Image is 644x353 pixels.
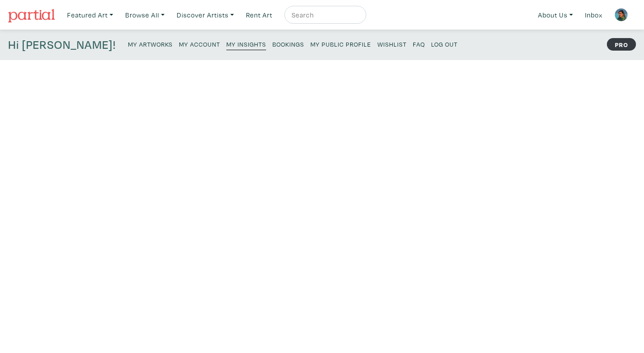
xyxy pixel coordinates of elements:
small: My Public Profile [310,40,371,48]
a: Log Out [431,38,458,50]
a: My Insights [226,38,266,50]
img: phpThumb.php [614,8,628,22]
a: Featured Art [63,6,117,24]
a: Discover Artists [173,6,238,24]
a: About Us [534,6,577,24]
a: Inbox [581,6,606,24]
a: My Artworks [128,38,173,50]
a: Wishlist [377,38,407,50]
small: FAQ [413,40,425,48]
small: My Account [179,40,220,48]
a: Bookings [272,38,304,50]
a: Rent Art [242,6,276,24]
a: FAQ [413,38,425,50]
strong: PRO [607,38,636,51]
small: Log Out [431,40,458,48]
small: My Insights [226,40,266,48]
input: Search [291,9,358,21]
a: My Public Profile [310,38,371,50]
small: My Artworks [128,40,173,48]
a: My Account [179,38,220,50]
a: Browse All [121,6,169,24]
small: Wishlist [377,40,407,48]
small: Bookings [272,40,304,48]
h4: Hi [PERSON_NAME]! [8,38,116,52]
